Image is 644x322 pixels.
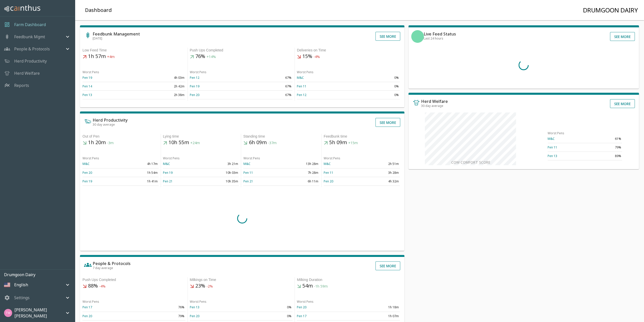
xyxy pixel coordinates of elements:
[190,305,199,309] a: Pen 13
[134,91,185,99] td: 2h 38m
[163,179,173,183] a: Pen 21
[163,156,180,160] span: Worst Pens
[14,22,46,28] a: Farm Dashboard
[585,152,622,160] td: 89%
[93,32,140,36] h6: Feedbunk Management
[190,299,206,304] span: Worst Pens
[85,7,112,14] h5: Dashboard
[93,261,131,266] h6: People & Protocols
[82,162,90,166] a: M&C
[314,284,328,289] span: -1h 59m
[241,73,293,82] td: 67%
[243,179,253,183] a: Pen 21
[190,282,293,290] h5: 23%
[82,282,185,290] h5: 88%
[297,282,400,290] h5: 54m
[348,82,400,91] td: 0%
[297,277,400,282] div: Milking Duration
[241,91,293,99] td: 67%
[348,312,400,320] td: 1h 07m
[297,93,306,97] a: Pen 12
[548,137,555,141] a: M&C
[243,171,253,175] a: Pen 11
[201,168,239,177] td: 10h 03m
[190,141,200,145] span: +24m
[243,134,319,139] div: Standing time
[82,75,92,80] a: Pen 19
[134,303,185,312] td: 76%
[241,303,293,312] td: 0%
[324,171,333,175] a: Pen 11
[548,131,564,135] span: Worst Pens
[610,32,635,41] button: See more
[424,32,456,36] h6: Live Feed Status
[281,177,319,185] td: 6h 11m
[375,118,400,127] button: See more
[120,160,158,168] td: 4h 17m
[190,84,199,88] a: Pen 19
[324,134,400,139] div: Feedbunk time
[243,162,250,166] a: M&C
[14,46,50,52] p: People & Protocols
[297,48,400,53] div: Deliveries on Time
[82,134,159,139] div: Out of Pen
[163,139,239,146] h5: 10h 55m
[297,299,314,304] span: Worst Pens
[163,162,170,166] a: M&C
[583,6,638,14] h4: Drumgoon Dairy
[421,104,443,108] span: 30 day average
[297,70,314,74] span: Worst Pens
[297,84,306,88] a: Pen 11
[206,54,216,59] span: +14%
[190,48,293,53] div: Push Ups Completed
[82,139,159,146] h5: 1h 20m
[348,141,358,145] span: +15m
[14,58,47,64] a: Herd Productivity
[297,53,400,60] h5: 15%
[14,307,65,319] p: [PERSON_NAME] [PERSON_NAME]
[190,53,293,60] h5: 76%
[93,122,115,127] span: 30 day average
[93,266,113,270] span: 7 day average
[241,82,293,91] td: 67%
[82,48,185,53] div: Low Feed Time
[314,54,320,59] span: -4%
[324,156,340,160] span: Worst Pens
[297,314,306,318] a: Pen 17
[421,99,448,103] h6: Herd Welfare
[362,160,400,168] td: 2h 51m
[348,73,400,82] td: 0%
[134,312,185,320] td: 79%
[82,314,92,318] a: Pen 20
[163,134,239,139] div: Lying time
[324,139,400,146] h5: 5h 09m
[297,305,306,309] a: Pen 20
[14,82,29,88] a: Reports
[375,32,400,41] button: See more
[451,160,490,165] h6: Cow Comfort Score
[324,179,333,183] a: Pen 20
[297,75,304,80] a: M&C
[268,141,276,145] span: -37m
[93,36,102,41] span: [DATE]
[241,312,293,320] td: 0%
[82,156,99,160] span: Worst Pens
[206,284,213,289] span: -2%
[585,135,622,143] td: 61%
[134,82,185,91] td: 2h 42m
[120,168,158,177] td: 1h 54m
[190,70,206,74] span: Worst Pens
[190,277,293,282] div: Milkings on Time
[201,160,239,168] td: 3h 21m
[362,168,400,177] td: 3h 28m
[14,70,40,76] a: Herd Welfare
[281,160,319,168] td: 13h 28m
[548,145,557,149] a: Pen 11
[190,75,199,80] a: Pen 12
[93,118,128,122] h6: Herd Productivity
[134,73,185,82] td: 4h 03m
[14,282,28,288] p: English
[4,272,75,278] p: Drumgoon Dairy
